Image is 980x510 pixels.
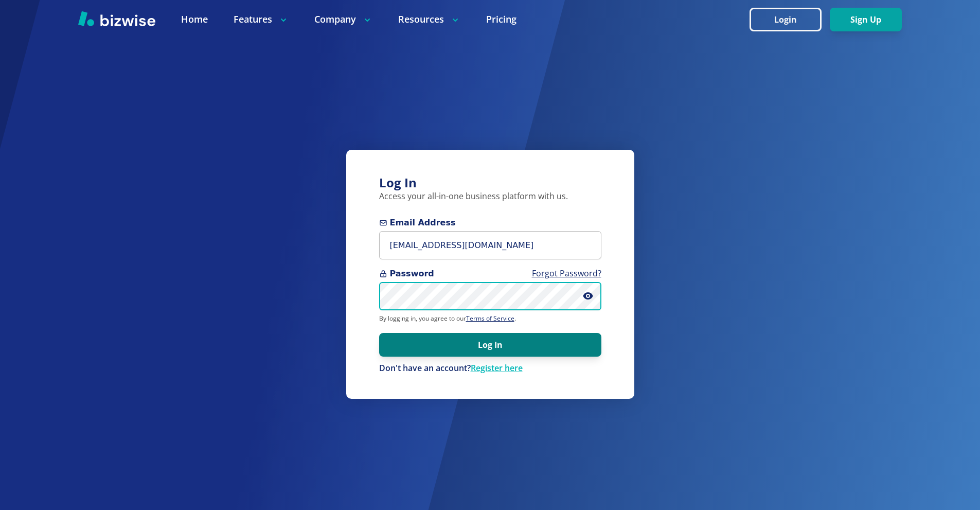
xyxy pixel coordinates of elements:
[181,13,208,26] a: Home
[750,15,830,25] a: Login
[486,13,516,26] a: Pricing
[830,8,902,31] button: Sign Up
[379,191,601,202] p: Access your all-in-one business platform with us.
[379,217,601,229] span: Email Address
[379,363,601,374] p: Don't have an account?
[379,314,601,323] p: By logging in, you agree to our .
[379,333,601,357] button: Log In
[750,8,822,31] button: Login
[379,231,601,259] input: you@example.com
[314,13,372,26] p: Company
[379,268,601,280] span: Password
[830,15,902,25] a: Sign Up
[532,268,601,279] a: Forgot Password?
[466,314,514,323] a: Terms of Service
[234,13,289,26] p: Features
[471,362,523,374] a: Register here
[379,174,601,191] h3: Log In
[379,363,601,374] div: Don't have an account?Register here
[78,11,155,26] img: Bizwise Logo
[398,13,460,26] p: Resources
